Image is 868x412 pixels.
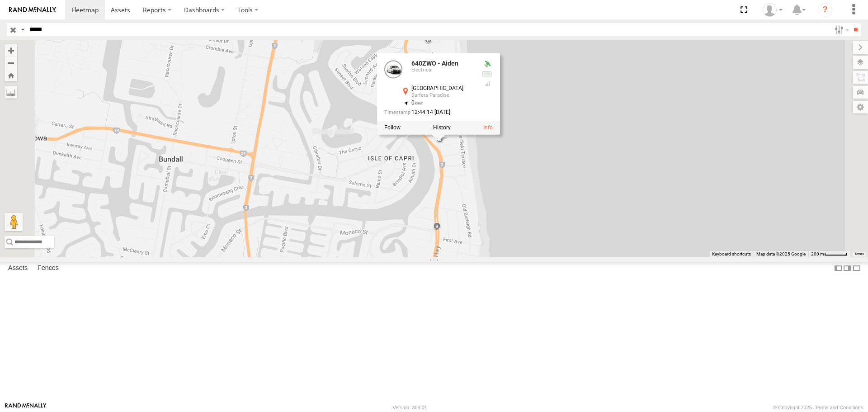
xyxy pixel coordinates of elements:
label: Realtime tracking of Asset [384,125,401,131]
a: View Asset Details [384,61,402,79]
div: No battery health information received from this device. [482,71,493,78]
div: GSM Signal = 4 [482,81,493,88]
a: Terms (opens in new tab) [854,252,864,256]
div: Version: 308.01 [393,405,427,410]
label: Assets [4,262,32,275]
div: Valid GPS Fix [482,61,493,68]
img: rand-logo.svg [9,7,56,13]
a: View Asset Details [483,125,493,131]
a: Terms and Conditions [815,405,863,410]
label: Hide Summary Table [852,262,861,275]
a: Visit our Website [5,403,47,412]
label: Measure [5,86,17,99]
i: ? [818,3,832,17]
div: Aaron Cluff [759,3,786,17]
span: 0 [411,100,424,106]
a: 640ZWO - Aiden [411,60,458,67]
button: Zoom in [5,44,17,57]
button: Keyboard shortcuts [712,251,751,257]
label: Dock Summary Table to the Right [843,262,852,275]
div: Electrical [411,68,475,73]
span: Map data ©2025 Google [756,251,806,256]
div: Surfers Paradise [411,93,475,99]
label: Map Settings [853,101,868,114]
button: Zoom out [5,57,17,69]
label: Search Query [19,23,26,36]
label: Dock Summary Table to the Left [834,262,843,275]
div: [GEOGRAPHIC_DATA] [411,86,475,92]
button: Drag Pegman onto the map to open Street View [5,213,23,231]
span: 200 m [811,251,824,256]
label: Search Filter Options [831,23,850,36]
label: View Asset History [433,125,451,131]
label: Fences [33,262,63,275]
button: Zoom Home [5,69,17,81]
button: Map Scale: 200 m per 47 pixels [808,251,850,257]
div: © Copyright 2025 - [773,405,863,410]
div: Date/time of location update [384,110,475,116]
